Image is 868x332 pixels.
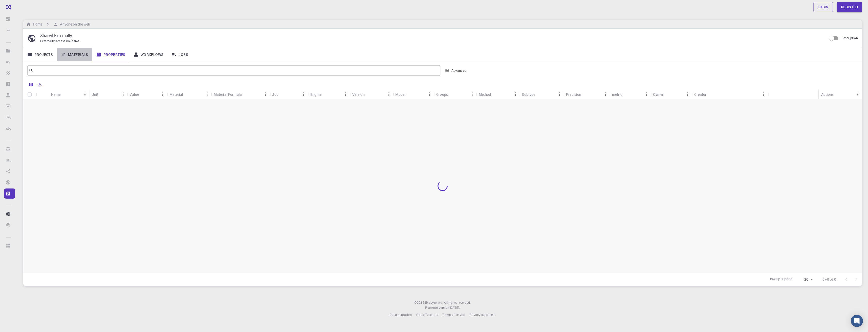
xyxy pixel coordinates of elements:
[642,90,650,98] button: Menu
[389,313,412,317] span: Documentation
[416,312,438,317] a: Video Tutorials
[476,89,519,99] div: Method
[694,89,706,99] div: Creator
[300,90,308,98] button: Menu
[342,90,350,98] button: Menu
[426,90,434,98] button: Menu
[89,89,127,99] div: Unit
[854,90,862,99] button: Menu
[692,89,768,99] div: Creator
[35,81,44,89] button: Export
[442,313,465,317] span: Terms of service
[469,313,496,317] span: Privacy statement
[214,89,242,99] div: Material Formula
[119,90,127,98] button: Menu
[522,89,535,99] div: Subtype
[81,90,89,99] button: Menu
[425,300,443,304] span: Exabyte Inc.
[270,89,308,99] div: Job
[612,89,622,99] div: metric
[40,39,79,43] span: Externally accessible items
[566,89,581,99] div: Precision
[706,90,714,98] button: Sort
[321,90,330,98] button: Sort
[262,90,270,98] button: Menu
[601,90,610,98] button: Menu
[27,81,35,89] button: Columns
[167,89,211,99] div: Material
[581,90,589,98] button: Sort
[822,277,836,282] p: 0–0 of 0
[449,305,460,310] span: [DATE] .
[436,89,448,99] div: Groups
[203,90,211,98] button: Menu
[519,89,563,99] div: Subtype
[25,21,91,27] nav: breadcrumb
[795,276,814,283] div: 20
[813,2,833,12] a: Login
[36,89,49,99] div: Icon
[92,89,99,99] div: Unit
[129,48,168,61] a: Workflows
[310,89,321,99] div: Engine
[127,89,167,99] div: Value
[837,2,862,12] a: Register
[563,89,610,99] div: Precision
[663,90,671,98] button: Sort
[684,90,692,98] button: Menu
[385,90,393,98] button: Menu
[650,89,692,99] div: Owner
[352,89,365,99] div: Version
[31,21,42,27] h6: Home
[769,276,793,282] p: Rows per page:
[167,48,192,61] a: Jobs
[821,89,834,99] div: Actions
[211,89,270,99] div: Material Formula
[414,300,425,305] span: © 2025
[442,312,465,317] a: Terms of service
[139,90,147,98] button: Sort
[425,300,443,305] a: Exabyte Inc.
[129,89,139,99] div: Value
[51,89,61,99] div: Name
[61,90,69,99] button: Sort
[449,305,460,310] a: [DATE].
[443,66,469,75] button: Advanced
[491,90,499,98] button: Sort
[434,89,476,99] div: Groups
[389,312,412,317] a: Documentation
[23,48,57,61] a: Projects
[425,305,449,310] span: Platform version
[57,48,92,61] a: Materials
[555,90,563,98] button: Menu
[479,89,491,99] div: Method
[610,89,651,99] div: metric
[819,89,862,99] div: Actions
[395,89,405,99] div: Model
[468,90,476,98] button: Menu
[851,315,863,327] div: Open Intercom Messenger
[58,21,90,27] h6: Anyone on the web
[4,5,11,10] img: logo
[469,312,496,317] a: Privacy statement
[169,89,183,99] div: Material
[405,90,414,98] button: Sort
[760,90,768,98] button: Menu
[416,313,438,317] span: Video Tutorials
[511,90,519,98] button: Menu
[393,89,434,99] div: Model
[49,89,89,99] div: Name
[159,90,167,98] button: Menu
[308,89,350,99] div: Engine
[653,89,663,99] div: Owner
[40,33,823,39] p: Shared Externally
[444,300,471,305] span: All rights reserved.
[841,36,858,40] span: Description
[350,89,393,99] div: Version
[272,89,278,99] div: Job
[92,48,129,61] a: Properties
